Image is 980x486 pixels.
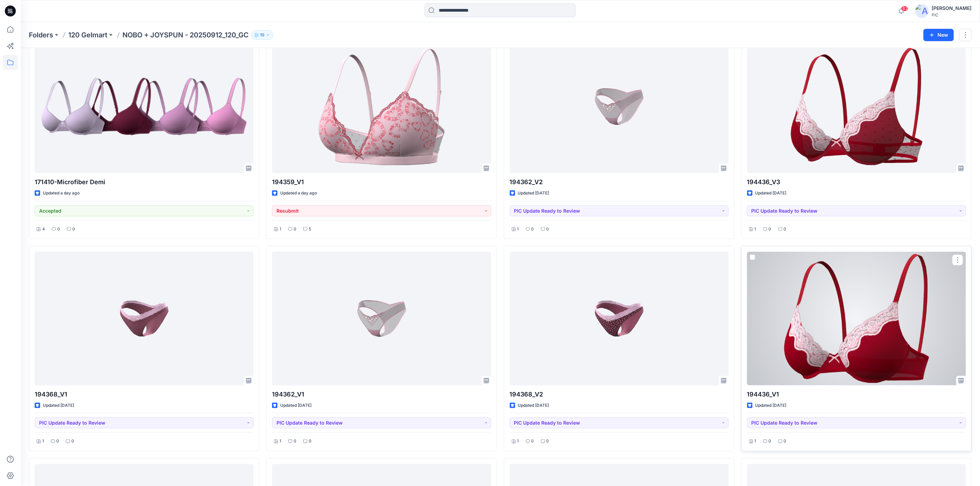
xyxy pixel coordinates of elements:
[280,190,317,197] p: Updated a day ago
[932,4,971,12] div: [PERSON_NAME]
[35,252,253,385] a: 194368_V1
[280,226,281,233] p: 1
[510,40,729,173] a: 194362_V2
[546,226,549,233] p: 0
[510,177,729,187] p: 194362_V2
[122,30,249,40] p: NOBO + JOYSPUN - 20250912_120_GC
[56,438,59,445] p: 0
[517,226,519,233] p: 1
[42,438,44,445] p: 1
[260,31,264,39] p: 10
[272,40,491,173] a: 194359_V1
[280,402,311,409] p: Updated [DATE]
[71,438,74,445] p: 0
[531,438,534,445] p: 0
[755,190,787,197] p: Updated [DATE]
[755,402,787,409] p: Updated [DATE]
[272,177,491,187] p: 194359_V1
[72,226,75,233] p: 0
[755,438,756,445] p: 1
[272,390,491,399] p: 194362_V1
[272,252,491,385] a: 194362_V1
[294,226,296,233] p: 0
[309,226,311,233] p: 5
[251,30,273,40] button: 10
[57,226,60,233] p: 0
[294,438,296,445] p: 0
[35,390,253,399] p: 194368_V1
[35,40,253,173] a: 171410-Microfiber Demi
[517,438,519,445] p: 1
[747,177,966,187] p: 194436_V3
[901,6,909,11] span: 63
[784,438,787,445] p: 0
[518,190,549,197] p: Updated [DATE]
[43,402,74,409] p: Updated [DATE]
[309,438,311,445] p: 0
[42,226,45,233] p: 4
[769,226,771,233] p: 0
[769,438,771,445] p: 0
[747,40,966,173] a: 194436_V3
[755,226,756,233] p: 1
[518,402,549,409] p: Updated [DATE]
[915,4,929,18] img: avatar
[932,12,971,17] div: PIC
[546,438,549,445] p: 0
[35,177,253,187] p: 171410-Microfiber Demi
[29,30,53,40] a: Folders
[923,29,954,41] button: New
[510,252,729,385] a: 194368_V2
[68,30,107,40] a: 120 Gelmart
[747,252,966,385] a: 194436_V1
[43,190,80,197] p: Updated a day ago
[280,438,281,445] p: 1
[510,390,729,399] p: 194368_V2
[531,226,534,233] p: 0
[747,390,966,399] p: 194436_V1
[784,226,787,233] p: 0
